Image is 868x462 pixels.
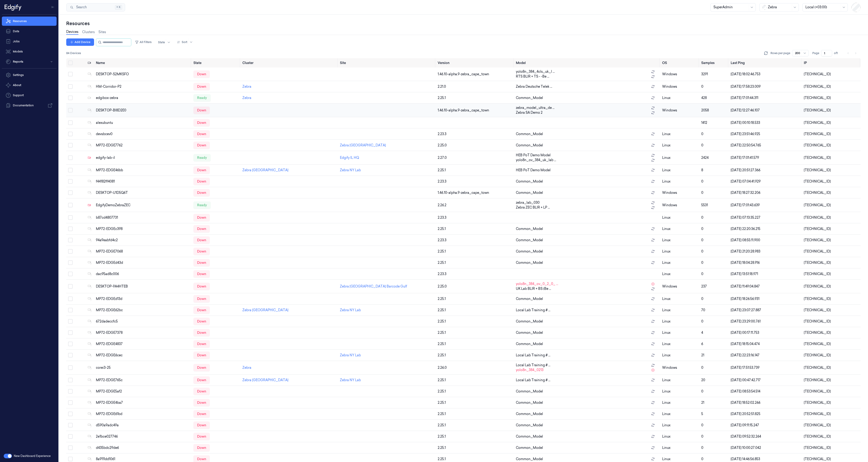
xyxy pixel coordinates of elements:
[68,168,73,172] button: Select row
[662,179,698,184] p: linux
[516,282,558,286] span: yolo8n_384_ov_0_2_0_ ...
[662,72,698,77] p: windows
[193,388,210,395] div: down
[66,29,78,35] a: Devices
[49,3,57,11] button: Toggle Navigation
[701,143,727,148] div: 0
[662,227,698,231] p: linux
[438,132,512,137] div: 2.23.3
[96,227,190,231] div: MP72-EDGEc398
[96,389,190,394] div: MP72-EDGE5af2
[438,319,512,324] div: 2.25.1
[701,308,727,313] div: 70
[804,143,859,148] div: [TECHNICAL_ID]
[340,168,361,172] a: Zebra NY Lab
[66,38,94,46] button: Add Device
[804,203,859,208] div: [TECHNICAL_ID]
[193,225,210,232] div: down
[68,227,73,231] button: Select row
[438,296,512,301] div: 2.25.1
[701,260,727,265] div: 0
[96,143,190,148] div: MP72-EDGE7762
[193,83,210,90] div: down
[2,47,57,56] a: Models
[96,378,190,383] div: MP72-EDGE765c
[96,296,190,301] div: MP72-EDGEd13d
[516,260,543,265] span: Common_Model
[68,72,73,76] button: Select row
[662,238,698,243] p: linux
[662,168,698,173] p: linux
[516,74,549,79] span: RTS BLIR + TS - -Be ...
[731,132,800,137] div: [DATE] 23:51:46.925
[74,5,87,10] span: Search
[516,378,550,383] span: Local Lab Training # ...
[662,319,698,324] p: linux
[662,215,698,220] p: linux
[804,249,859,254] div: [TECHNICAL_ID]
[662,272,698,276] p: linux
[193,119,210,126] div: down
[662,353,698,358] p: linux
[731,284,800,289] div: [DATE] 11:49:04.847
[193,236,210,244] div: down
[68,143,73,148] button: Select row
[516,84,552,89] span: Zebra Deutsche Telek ...
[193,306,210,314] div: down
[516,143,543,148] span: Common_Model
[436,58,514,67] th: Version
[731,238,800,243] div: [DATE] 08:55:11.900
[68,272,73,276] button: Select row
[516,368,543,372] span: yolo8n_384_0213
[701,108,727,113] div: 2058
[68,108,73,113] button: Select row
[731,249,800,254] div: [DATE] 21:20:28.983
[96,108,190,113] div: DESKTOP-BI8D2E0
[193,364,210,371] div: down
[438,203,512,208] div: 2.26.2
[68,319,73,324] button: Select row
[804,96,859,100] div: [TECHNICAL_ID]
[68,249,73,254] button: Select row
[438,365,512,370] div: 2.26.0
[68,96,73,100] button: Select row
[96,330,190,335] div: MP72-EDGE7378
[66,51,81,55] span: 84 Devices
[701,190,727,195] div: 0
[731,72,800,77] div: [DATE] 18:02:46.753
[514,58,660,67] th: Model
[662,378,698,383] p: linux
[68,238,73,242] button: Select row
[516,308,550,313] span: Local Lab Training # ...
[662,203,698,208] p: windows
[242,378,288,382] a: Zebra [GEOGRAPHIC_DATA]
[96,168,190,173] div: MP72-EDGE46bb
[193,283,210,290] div: down
[193,270,210,278] div: down
[340,308,361,312] a: Zebra NY Lab
[68,61,73,65] button: Select all
[662,190,698,195] p: windows
[2,101,57,110] a: Documentation
[516,132,543,137] span: Common_Model
[242,366,251,370] a: Zebra
[2,17,57,26] a: Resources
[701,215,727,220] div: 0
[731,319,800,324] div: [DATE] 23:29:00.761
[701,179,727,184] div: 0
[662,284,698,289] p: windows
[662,260,698,265] p: linux
[804,179,859,184] div: [TECHNICAL_ID]
[731,179,800,184] div: [DATE] 07:04:41.929
[804,308,859,313] div: [TECHNICAL_ID]
[68,308,73,312] button: Select row
[662,155,698,160] p: linux
[68,423,73,427] button: Select row
[340,378,361,382] a: Zebra NY Lab
[68,215,73,220] button: Select row
[193,201,211,209] div: ready
[731,365,800,370] div: [DATE] 17:51:53.739
[699,58,729,67] th: Samples
[701,84,727,89] div: 0
[731,143,800,148] div: [DATE] 22:50:54.765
